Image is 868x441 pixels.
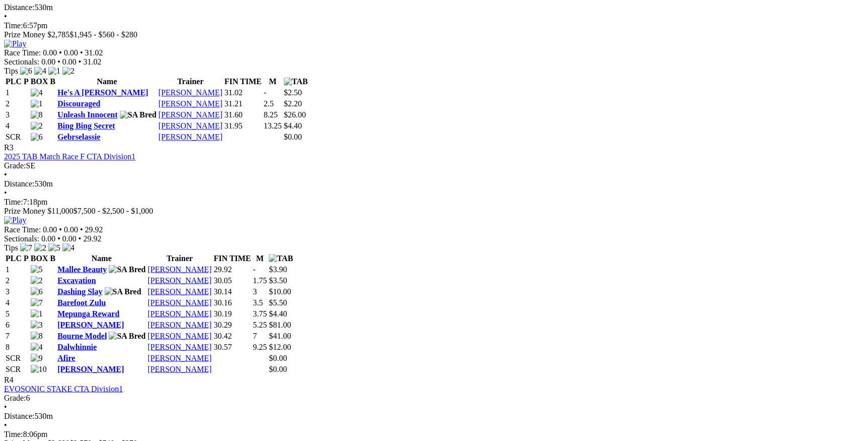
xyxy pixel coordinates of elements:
span: 0.00 [43,225,57,233]
td: 30.57 [213,342,252,352]
img: 6 [31,133,43,142]
th: Name [57,253,146,263]
td: 4 [5,297,29,307]
span: $7,500 - $2,500 - $1,000 [73,207,153,215]
span: Tips [4,243,18,251]
td: SCR [5,364,29,374]
td: 2 [5,99,29,109]
a: [PERSON_NAME] [57,320,124,329]
img: 1 [31,309,43,318]
img: 8 [31,110,43,119]
td: 6 [5,320,29,330]
span: 31.02 [83,57,101,66]
span: 0.00 [62,57,76,66]
span: • [57,234,60,242]
th: FIN TIME [224,77,262,87]
text: 8.25 [264,110,278,119]
div: 6 [4,393,864,402]
a: [PERSON_NAME] [159,133,222,141]
span: $41.00 [269,331,291,340]
span: • [80,225,83,233]
th: Trainer [158,77,223,87]
a: [PERSON_NAME] [147,364,211,373]
td: 30.05 [213,275,252,285]
a: He's A [PERSON_NAME] [57,88,148,97]
text: 9.25 [253,342,267,351]
span: • [4,12,7,21]
span: 29.92 [83,234,101,242]
span: PLC [6,254,22,262]
td: 31.60 [224,110,262,120]
img: SA Bred [109,265,145,274]
td: 30.19 [213,308,252,319]
a: Mepunga Reward [57,309,119,318]
a: [PERSON_NAME] [147,265,211,273]
img: 3 [31,320,43,329]
a: [PERSON_NAME] [147,276,211,284]
img: 6 [20,67,32,76]
span: $3.90 [269,265,287,273]
span: 0.00 [64,225,78,233]
span: Tips [4,67,18,75]
td: 29.92 [213,264,252,274]
span: $12.00 [269,342,291,351]
span: • [57,57,60,66]
span: Time: [4,429,23,438]
span: P [24,77,29,86]
a: 2025 TAB Match Race F CTA Division1 [4,152,135,161]
span: $0.00 [269,364,287,373]
td: 5 [5,308,29,319]
span: Time: [4,198,23,206]
span: • [4,420,7,429]
text: 13.25 [264,121,282,130]
img: 2 [31,121,43,131]
span: B [50,254,55,262]
span: • [59,48,62,57]
span: Race Time: [4,225,41,233]
a: [PERSON_NAME] [159,121,222,130]
a: Gebrselassie [57,133,100,141]
a: Dashing Slay [57,287,102,295]
td: 3 [5,286,29,296]
span: B [50,77,55,86]
a: Dalwhinnie [57,342,97,351]
a: [PERSON_NAME] [159,88,222,97]
text: 3.5 [253,298,263,306]
td: SCR [5,132,29,142]
span: P [24,254,29,262]
span: R3 [4,143,14,152]
span: • [4,170,7,179]
a: [PERSON_NAME] [147,287,211,295]
span: Grade: [4,161,26,170]
text: 5.25 [253,320,267,329]
td: 30.14 [213,286,252,296]
div: 7:18pm [4,198,864,207]
a: Excavation [57,276,96,284]
a: [PERSON_NAME] [159,99,222,108]
th: Trainer [147,253,212,263]
a: [PERSON_NAME] [147,331,211,340]
a: Bing Bing Secret [57,121,115,130]
span: Time: [4,21,23,30]
div: 530m [4,3,864,12]
img: Play [4,39,26,48]
td: 4 [5,121,29,131]
td: 30.42 [213,331,252,341]
span: Race Time: [4,48,41,57]
img: 9 [31,353,43,362]
img: 8 [31,331,43,340]
img: 1 [48,67,60,76]
span: 0.00 [64,48,78,57]
span: Distance: [4,179,34,188]
span: Grade: [4,393,26,402]
td: 1 [5,88,29,98]
td: 31.02 [224,88,262,98]
a: [PERSON_NAME] [57,364,124,373]
a: Unleash Innocent [57,110,118,119]
td: 3 [5,110,29,120]
text: - [253,265,255,273]
div: 530m [4,411,864,420]
div: 8:06pm [4,429,864,438]
img: 4 [34,67,46,76]
img: 2 [34,243,46,252]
